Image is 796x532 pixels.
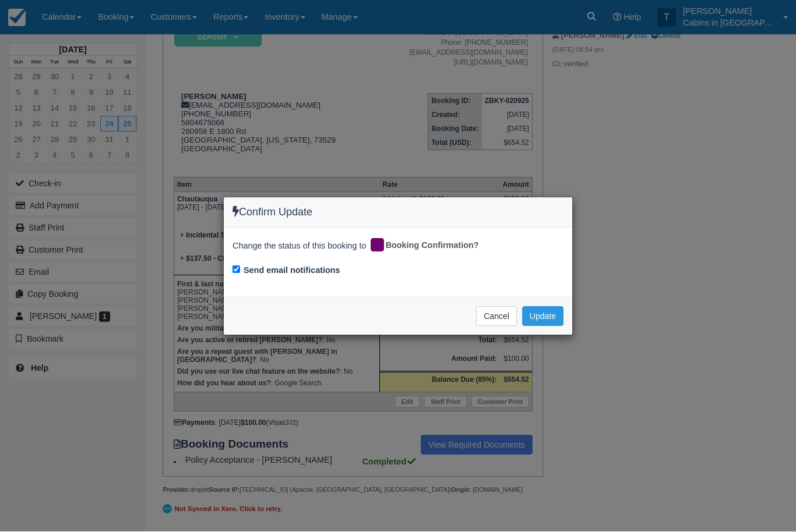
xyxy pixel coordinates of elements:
h4: Confirm Update [233,207,563,219]
label: Send email notifications [244,265,340,277]
span: Change the status of this booking to [233,240,367,256]
button: Update [522,307,563,327]
button: Cancel [476,307,517,327]
div: Booking Confirmation? [369,237,487,256]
